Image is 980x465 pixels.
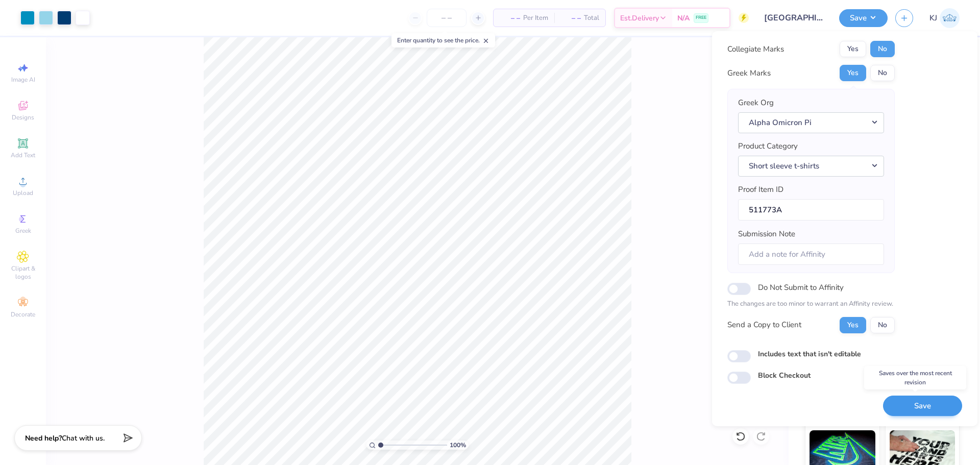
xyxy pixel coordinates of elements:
span: Greek [15,227,31,235]
span: N/A [677,13,690,23]
span: – – [560,13,581,23]
label: Greek Org [738,97,774,109]
span: Decorate [11,310,35,319]
span: 100 % [450,440,466,450]
div: Saves over the most recent revision [864,366,966,389]
div: Enter quantity to see the price. [391,33,495,47]
button: Yes [840,65,866,81]
input: Add a note for Affinity [738,243,884,265]
button: No [870,41,895,57]
span: Designs [12,113,34,121]
button: Save [839,9,888,27]
span: Est. Delivery [620,13,659,23]
button: Yes [840,41,866,57]
strong: Need help? [25,433,62,443]
p: The changes are too minor to warrant an Affinity review. [727,299,895,309]
span: KJ [929,12,937,24]
div: Collegiate Marks [727,43,784,55]
button: Save [883,396,962,417]
label: Submission Note [738,228,795,240]
label: Includes text that isn't editable [758,349,861,359]
span: FREE [696,14,706,21]
span: Add Text [11,151,35,159]
button: Alpha Omicron Pi [738,112,884,133]
label: Product Category [738,140,798,152]
span: Per Item [523,13,548,23]
span: Total [584,13,599,23]
button: No [870,317,895,333]
label: Do Not Submit to Affinity [758,281,844,294]
span: – – [500,13,520,23]
span: Chat with us. [62,433,105,443]
span: Clipart & logos [5,264,41,281]
button: No [870,65,895,81]
button: Short sleeve t-shirts [738,156,884,177]
input: – – [427,9,467,27]
div: Send a Copy to Client [727,319,801,331]
input: Untitled Design [756,8,831,28]
button: Yes [840,317,866,333]
label: Proof Item ID [738,184,783,195]
span: Image AI [11,76,35,84]
span: Upload [13,189,33,197]
a: KJ [929,8,960,28]
div: Greek Marks [727,67,771,79]
img: Kendra Jingco [940,8,960,28]
label: Block Checkout [758,370,811,381]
